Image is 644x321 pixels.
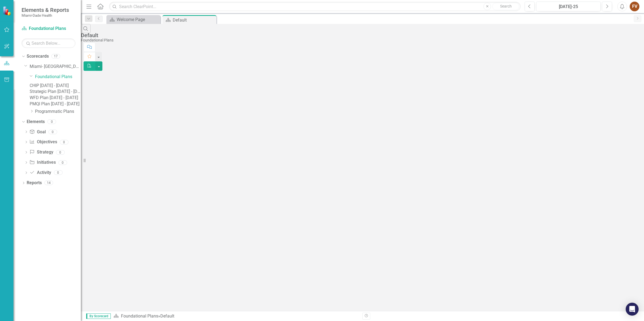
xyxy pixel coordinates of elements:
[173,17,215,23] div: Default
[630,2,639,11] button: FV
[108,16,159,23] a: Welcome Page
[538,4,599,10] div: [DATE]-25
[27,180,42,186] a: Reports
[81,38,641,42] div: Foundational Plans
[30,101,81,107] a: PMQI Plan [DATE] - [DATE]
[22,7,69,13] span: Elements & Reports
[492,3,519,10] button: Search
[29,170,51,176] a: Activity
[121,313,158,319] a: Foundational Plans
[500,4,512,8] span: Search
[58,160,67,165] div: 0
[29,139,57,145] a: Objectives
[22,26,75,32] a: Foundational Plans
[160,313,174,319] div: Default
[30,95,81,101] a: WFD Plan [DATE] - [DATE]
[60,140,68,144] div: 0
[29,129,46,135] a: Goal
[86,313,111,319] span: By Scorecard
[49,130,57,134] div: 0
[113,313,358,319] div: »
[27,53,49,60] a: Scorecards
[47,119,56,124] div: 0
[54,170,63,175] div: 0
[30,89,81,95] a: Strategic Plan [DATE] - [DATE]
[44,181,53,185] div: 14
[29,149,53,155] a: Strategy
[30,64,81,70] a: Miami- [GEOGRAPHIC_DATA]
[626,303,639,316] div: Open Intercom Messenger
[22,39,75,48] input: Search Below...
[109,2,521,11] input: Search ClearPoint...
[51,54,60,59] div: 17
[29,159,56,166] a: Initiatives
[117,16,159,23] div: Welcome Page
[81,32,641,38] div: Default
[536,2,601,11] button: [DATE]-25
[56,150,65,155] div: 0
[22,13,69,18] small: Miami-Dade Health
[3,6,12,15] img: ClearPoint Strategy
[35,74,81,80] a: Foundational Plans
[35,109,81,115] a: Programmatic Plans
[27,119,45,125] a: Elements
[30,83,81,89] a: CHIP [DATE] - [DATE]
